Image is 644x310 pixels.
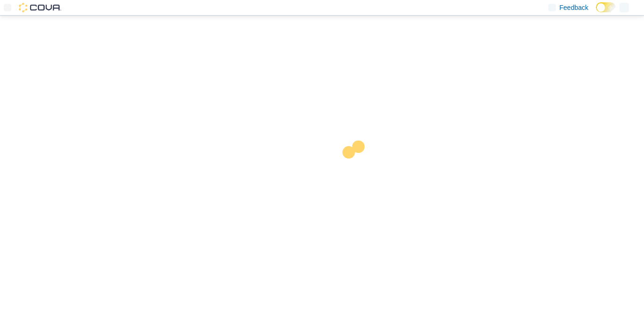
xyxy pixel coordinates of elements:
[19,3,61,12] img: Cova
[322,134,393,204] img: cova-loader
[596,2,616,12] input: Dark Mode
[560,3,588,12] span: Feedback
